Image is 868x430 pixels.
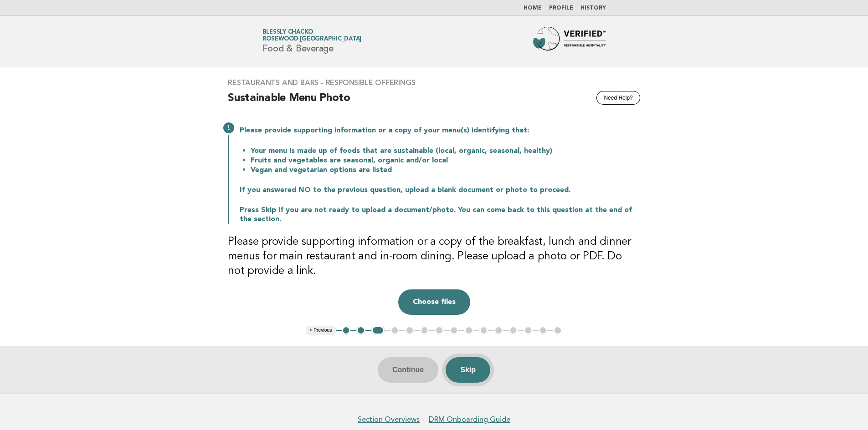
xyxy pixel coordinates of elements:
h2: Sustainable Menu Photo [228,91,640,113]
p: If you answered NO to the previous question, upload a blank document or photo to proceed. [240,186,640,195]
img: Forbes Travel Guide [533,27,606,56]
a: DRM Onboarding Guide [429,415,510,424]
a: Blessly chackoRosewood [GEOGRAPHIC_DATA] [262,29,362,42]
li: Your menu is made up of foods that are sustainable (local, organic, seasonal, healthy) [251,146,640,156]
button: < Previous [306,326,335,335]
h1: Food & Beverage [262,30,362,53]
button: 1 [342,326,351,335]
button: 2 [356,326,365,335]
button: Skip [446,357,490,383]
a: Home [524,5,542,11]
p: Please provide supporting information or a copy of your menu(s) identifying that: [240,126,640,135]
li: Fruits and vegetables are seasonal, organic and/or local [251,156,640,165]
h3: Please provide supporting information or a copy of the breakfast, lunch and dinner menus for main... [228,235,640,278]
a: Profile [549,5,573,11]
h3: Restaurants and Bars - Responsible Offerings [228,78,640,87]
button: 3 [371,326,385,335]
a: History [580,5,606,11]
li: Vegan and vegetarian options are listed [251,165,640,175]
button: Need Help? [596,91,640,105]
a: Section Overviews [358,415,420,424]
button: Choose files [398,289,470,315]
span: Rosewood [GEOGRAPHIC_DATA] [262,36,362,42]
p: Press Skip if you are not ready to upload a document/photo. You can come back to this question at... [240,206,640,224]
